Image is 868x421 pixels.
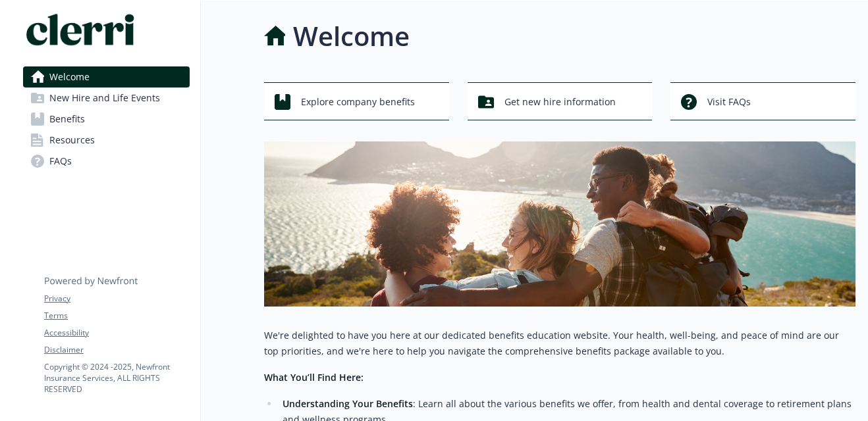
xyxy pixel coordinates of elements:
a: Benefits [23,109,190,130]
a: Disclaimer [44,344,189,356]
a: Accessibility [44,327,189,339]
span: Get new hire information [504,89,616,114]
button: Get new hire information [468,82,653,120]
span: FAQs [49,151,72,172]
button: Explore company benefits [264,82,449,120]
p: We're delighted to have you here at our dedicated benefits education website. Your health, well-b... [264,328,855,359]
span: Welcome [49,66,90,87]
strong: Understanding Your Benefits [283,397,413,410]
button: Visit FAQs [670,82,855,120]
span: Explore company benefits [301,89,415,114]
span: Benefits [49,109,85,130]
img: overview page banner [264,141,855,307]
strong: What You’ll Find Here: [264,371,364,384]
a: Resources [23,130,190,151]
a: New Hire and Life Events [23,87,190,109]
span: Resources [49,130,95,151]
a: Welcome [23,66,190,87]
a: Terms [44,310,189,322]
span: New Hire and Life Events [49,87,160,109]
a: Privacy [44,293,189,305]
span: Visit FAQs [707,89,751,114]
a: FAQs [23,151,190,172]
h1: Welcome [293,16,410,56]
p: Copyright © 2024 - 2025 , Newfront Insurance Services, ALL RIGHTS RESERVED [44,361,189,395]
